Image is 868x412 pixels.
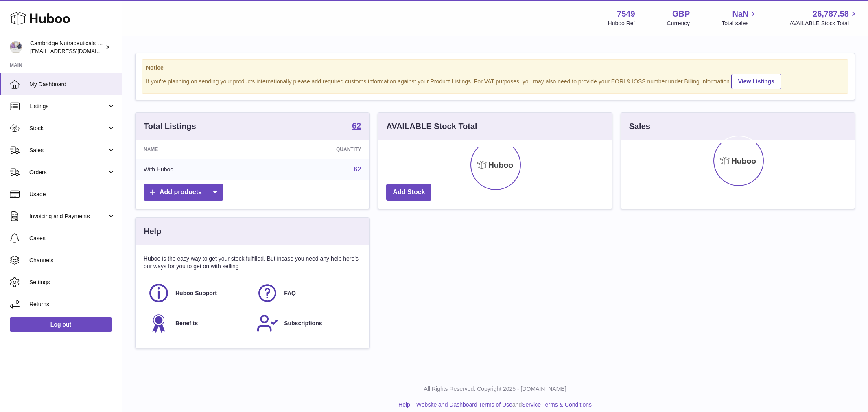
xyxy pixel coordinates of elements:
span: Orders [29,169,107,176]
span: 26,787.58 [813,9,849,20]
div: Huboo Ref [608,20,635,27]
h3: Total Listings [144,121,196,132]
span: Listings [29,103,107,110]
strong: 62 [352,122,361,130]
a: 26,787.58 AVAILABLE Stock Total [789,9,858,27]
span: Total sales [722,20,758,27]
span: NaN [732,9,748,20]
p: Huboo is the easy way to get your stock fulfilled. But incase you need any help here's our ways f... [144,255,361,270]
span: Invoicing and Payments [29,213,107,220]
span: Cases [29,234,116,242]
span: Stock [29,125,107,132]
h3: AVAILABLE Stock Total [386,121,477,132]
span: Channels [29,256,116,264]
a: NaN Total sales [722,9,758,27]
span: Sales [29,147,107,154]
a: Service Terms & Conditions [522,401,592,408]
a: Benefits [148,312,248,334]
strong: Notice [146,64,844,72]
div: Cambridge Nutraceuticals Ltd [30,39,103,55]
a: View Listings [731,74,781,89]
a: 62 [352,122,361,131]
li: and [413,401,592,409]
a: 62 [354,166,361,173]
a: Add Stock [386,184,431,201]
th: Quantity [259,140,369,159]
a: Help [398,401,410,408]
span: Benefits [175,320,198,327]
td: With Huboo [136,159,259,180]
p: All Rights Reserved. Copyright 2025 - [DOMAIN_NAME] [129,385,861,393]
span: My Dashboard [29,81,116,88]
span: Huboo Support [175,289,217,297]
span: Usage [29,191,116,198]
strong: GBP [672,9,690,20]
div: Currency [667,20,690,27]
a: Subscriptions [256,312,357,334]
strong: 7549 [617,9,635,20]
a: Website and Dashboard Terms of Use [416,401,512,408]
img: qvc@camnutra.com [10,41,22,53]
h3: Sales [629,121,650,132]
th: Name [136,140,259,159]
a: FAQ [256,282,357,304]
a: Log out [10,317,112,332]
span: Subscriptions [284,320,322,327]
h3: Help [144,226,161,237]
span: Returns [29,300,116,308]
a: Add products [144,184,223,201]
span: AVAILABLE Stock Total [789,20,858,27]
span: Settings [29,278,116,286]
span: [EMAIL_ADDRESS][DOMAIN_NAME] [30,48,120,54]
span: FAQ [284,289,296,297]
a: Huboo Support [148,282,248,304]
div: If you're planning on sending your products internationally please add required customs informati... [146,72,844,89]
